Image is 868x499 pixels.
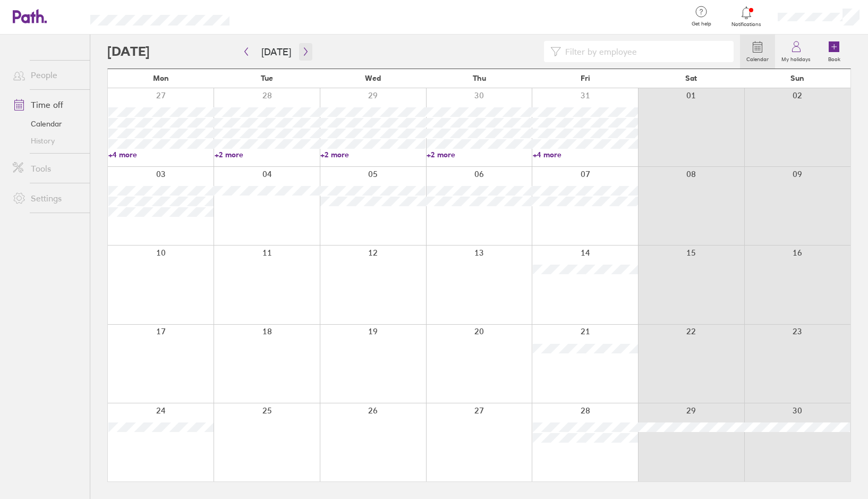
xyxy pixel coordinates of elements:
span: Get help [684,21,719,27]
span: Sun [790,74,804,82]
a: +2 more [427,150,532,159]
span: Sat [685,74,697,82]
span: Tue [261,74,273,82]
a: Book [817,35,851,69]
a: +2 more [320,150,426,159]
a: Calendar [740,35,775,69]
a: Calendar [4,115,90,132]
label: Calendar [740,53,775,63]
a: My holidays [775,35,817,69]
span: Thu [473,74,486,82]
input: Filter by employee [561,41,727,62]
a: +4 more [533,150,638,159]
label: My holidays [775,53,817,63]
a: History [4,132,90,149]
span: Fri [581,74,590,82]
label: Book [822,53,847,63]
a: Notifications [729,5,764,28]
button: [DATE] [253,43,300,61]
span: Wed [365,74,381,82]
a: Time off [4,94,90,115]
span: Mon [153,74,169,82]
a: Settings [4,188,90,209]
a: +4 more [108,150,214,159]
a: People [4,64,90,86]
a: Tools [4,158,90,179]
a: +2 more [215,150,320,159]
span: Notifications [729,21,764,28]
